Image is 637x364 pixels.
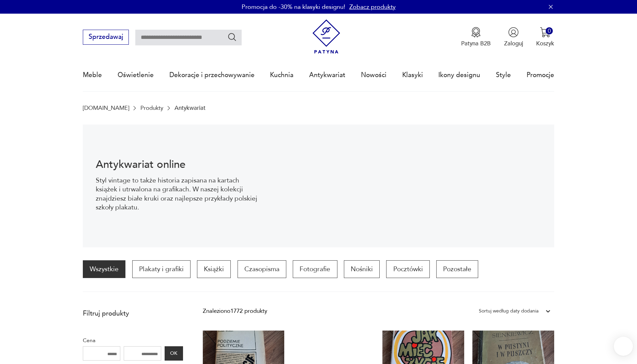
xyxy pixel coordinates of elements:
[83,30,129,45] button: Sprzedawaj
[227,32,237,42] button: Szukaj
[309,59,345,91] a: Antykwariat
[540,27,550,38] img: Ikona koszyka
[361,59,386,91] a: Nowości
[461,27,491,47] a: Ikona medaluPatyna B2B
[203,307,267,316] div: Znaleziono 1772 produkty
[402,59,423,91] a: Klasyki
[438,59,480,91] a: Ikony designu
[96,176,258,212] p: Styl vintage to także historia zapisana na kartach książek i utrwalona na grafikach. W naszej kol...
[83,35,129,40] a: Sprzedawaj
[536,27,554,47] button: 0Koszyk
[504,40,523,47] p: Zaloguj
[270,59,293,91] a: Kuchnia
[140,105,163,111] a: Produkty
[527,59,554,91] a: Promocje
[386,260,429,278] a: Pocztówki
[238,260,286,278] a: Czasopisma
[83,105,129,111] a: [DOMAIN_NAME]
[504,27,523,47] button: Zaloguj
[96,160,258,170] h1: Antykwariat online
[242,3,345,11] p: Promocja do -30% na klasyki designu!
[165,346,183,361] button: OK
[479,307,539,316] div: Sortuj według daty dodania
[496,59,511,91] a: Style
[461,27,491,47] button: Patyna B2B
[508,27,519,38] img: Ikonka użytkownika
[309,19,344,54] img: Patyna - sklep z meblami i dekoracjami vintage
[118,59,154,91] a: Oświetlenie
[83,260,125,278] a: Wszystkie
[461,40,491,47] p: Patyna B2B
[271,125,554,247] img: c8a9187830f37f141118a59c8d49ce82.jpg
[546,27,553,34] div: 0
[132,260,191,278] a: Plakaty i grafiki
[436,260,478,278] a: Pozostałe
[471,27,481,38] img: Ikona medalu
[614,337,633,356] iframe: Smartsupp widget button
[175,105,206,111] p: Antykwariat
[169,59,255,91] a: Dekoracje i przechowywanie
[293,260,337,278] a: Fotografie
[83,336,183,345] p: Cena
[536,40,554,47] p: Koszyk
[197,260,231,278] a: Książki
[349,3,396,11] a: Zobacz produkty
[83,59,102,91] a: Meble
[83,309,183,318] p: Filtruj produkty
[344,260,380,278] a: Nośniki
